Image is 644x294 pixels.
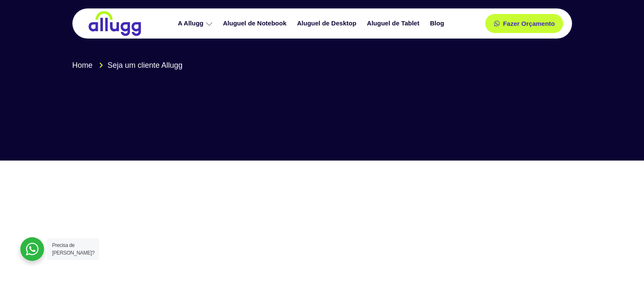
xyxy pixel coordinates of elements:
[503,20,555,27] span: Fazer Orçamento
[219,16,293,31] a: Aluguel de Notebook
[602,253,644,294] iframe: Chat Widget
[72,60,93,71] span: Home
[293,16,363,31] a: Aluguel de Desktop
[87,11,142,36] img: locação de TI é Allugg
[52,242,94,256] span: Precisa de [PERSON_NAME]?
[363,16,426,31] a: Aluguel de Tablet
[426,16,450,31] a: Blog
[174,16,219,31] a: A Allugg
[485,14,564,33] a: Fazer Orçamento
[105,60,182,71] span: Seja um cliente Allugg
